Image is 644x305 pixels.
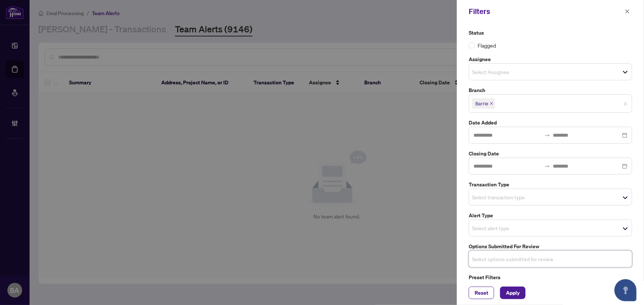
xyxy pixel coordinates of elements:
span: close [625,9,630,14]
label: Preset Filters [469,273,632,281]
label: Transaction Type [469,180,632,189]
span: Barrie [475,100,488,107]
label: Alert Type [469,211,632,220]
button: Reset [469,287,494,299]
label: Options Submitted for Review [469,242,632,250]
span: Apply [506,287,520,299]
label: Status [469,29,632,37]
span: close [623,102,628,106]
div: Filters [469,6,623,17]
button: Apply [500,287,526,299]
span: Barrie [472,98,495,109]
span: to [544,132,550,138]
span: swap-right [544,163,550,169]
label: Closing Date [469,150,632,158]
label: Branch [469,86,632,94]
span: Flagged [478,41,496,49]
span: to [544,163,550,169]
label: Date Added [469,119,632,127]
span: Reset [475,287,488,299]
label: Assignee [469,55,632,63]
button: Open asap [614,279,637,301]
span: close [490,102,493,105]
span: swap-right [544,132,550,138]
